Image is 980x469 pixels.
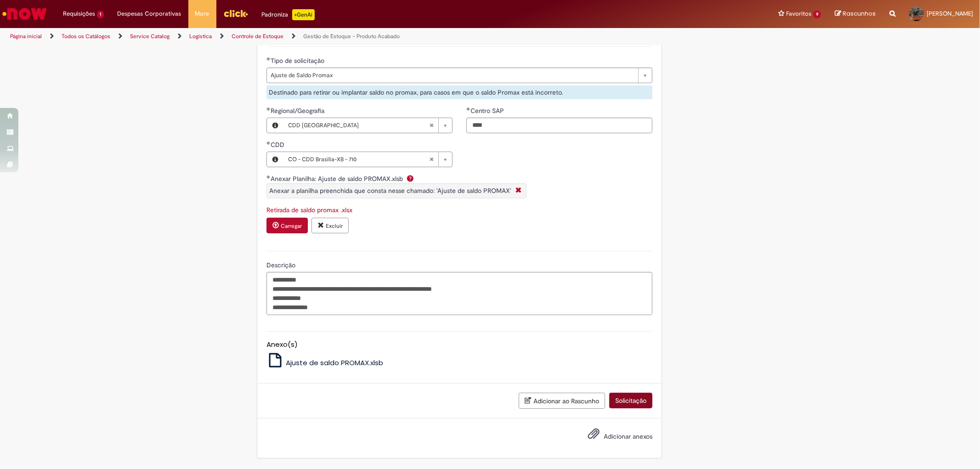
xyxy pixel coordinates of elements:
[425,152,438,167] abbr: Limpar campo CDD
[271,175,405,183] span: Anexar Planilha: Ajuste de saldo PROMAX.xlsb
[283,152,452,167] a: CO - CDD Brasilia-XB - 710Limpar campo CDD
[927,10,973,17] span: [PERSON_NAME]
[312,218,349,233] button: Excluir anexo Retirada de saldo promax .xlsx
[266,272,652,315] textarea: Descrição
[266,358,383,367] a: Ajuste de saldo PROMAX.xlsb
[513,186,524,196] i: Fechar More information Por question_anexar_planilha_zmr700
[266,175,271,179] span: Obrigatório Preenchido
[63,9,95,18] span: Requisições
[609,393,652,408] button: Solicitação
[266,261,297,269] span: Descrição
[266,206,352,214] a: Download de Retirada de saldo promax .xlsx
[843,9,876,18] span: Rascunhos
[266,85,652,99] div: Destinado para retirar ou implantar saldo no promax, para casos em que o saldo Promax está incorr...
[266,341,652,349] h5: Anexo(s)
[271,107,326,115] span: Regional/Geografia
[189,33,212,40] a: Logistica
[813,11,821,18] span: 9
[269,186,511,195] span: Anexar a planilha preenchida que consta nesse chamado: 'Ajuste de saldo PROMAX'
[1,5,48,23] img: ServiceNow
[223,6,248,20] img: click_logo_yellow_360x200.png
[195,9,210,18] span: More
[425,118,438,133] abbr: Limpar campo Regional/Geografia
[267,118,283,133] button: Regional/Geografia, Visualizar este registro CDD Brasília
[271,57,326,65] span: Tipo de solicitação
[585,425,602,446] button: Adicionar anexos
[283,118,452,133] a: CDD [GEOGRAPHIC_DATA]Limpar campo Regional/Geografia
[271,141,286,149] span: CDD
[303,33,400,40] a: Gestão de Estoque – Produto Acabado
[10,33,42,40] a: Página inicial
[7,28,646,45] ul: Trilhas de página
[326,222,343,230] small: Excluir
[292,9,315,20] p: +GenAi
[271,68,634,83] span: Ajuste de Saldo Promax
[786,9,811,18] span: Favoritos
[286,358,383,367] span: Ajuste de saldo PROMAX.xlsb
[266,218,308,233] button: Carregar anexo de Anexar Planilha: Ajuste de saldo PROMAX.xlsb Required
[470,107,506,115] span: Centro SAP
[519,393,605,409] button: Adicionar ao Rascunho
[405,175,416,182] span: Ajuda para Anexar Planilha: Ajuste de saldo PROMAX.xlsb
[266,57,271,61] span: Obrigatório Preenchido
[130,33,170,40] a: Service Catalog
[281,222,302,230] small: Carregar
[232,33,283,40] a: Controle de Estoque
[267,152,283,167] button: CDD, Visualizar este registro CO - CDD Brasilia-XB - 710
[835,10,876,18] a: Rascunhos
[466,118,652,133] input: Centro SAP
[97,11,104,18] span: 1
[288,152,429,167] span: CO - CDD Brasilia-XB - 710
[288,118,429,133] span: CDD [GEOGRAPHIC_DATA]
[266,107,271,111] span: Obrigatório Preenchido
[262,9,315,20] div: Padroniza
[118,9,181,18] span: Despesas Corporativas
[466,107,470,111] span: Obrigatório Preenchido
[62,33,110,40] a: Todos os Catálogos
[604,432,652,441] span: Adicionar anexos
[266,141,271,145] span: Obrigatório Preenchido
